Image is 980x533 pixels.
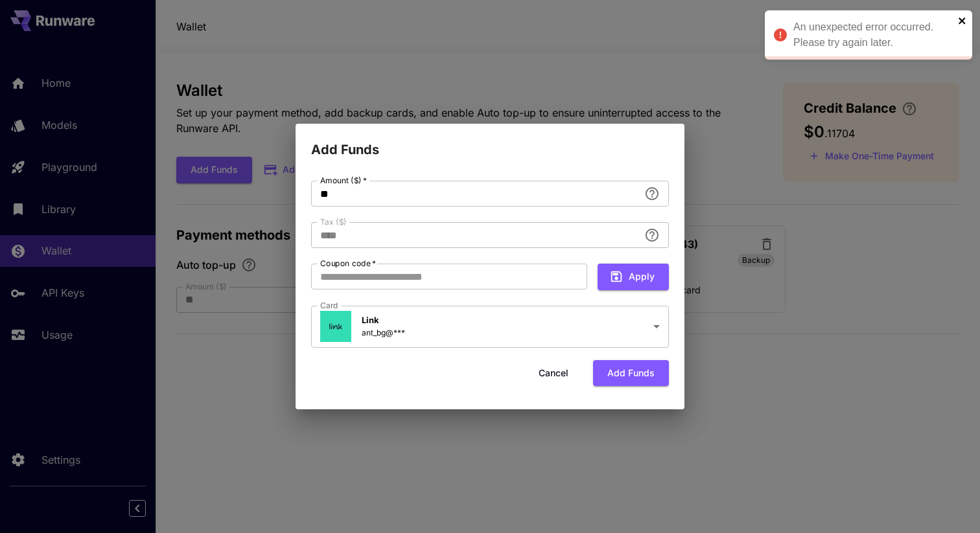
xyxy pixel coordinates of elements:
[320,258,376,269] label: Coupon code
[524,360,583,387] button: Cancel
[320,175,367,186] label: Amount ($)
[958,16,967,26] button: close
[320,216,347,227] label: Tax ($)
[362,314,405,327] p: Link
[320,300,338,311] label: Card
[598,264,669,290] button: Apply
[296,124,684,160] h2: Add Funds
[793,19,954,51] div: An unexpected error occurred. Please try again later.
[593,360,669,387] button: Add funds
